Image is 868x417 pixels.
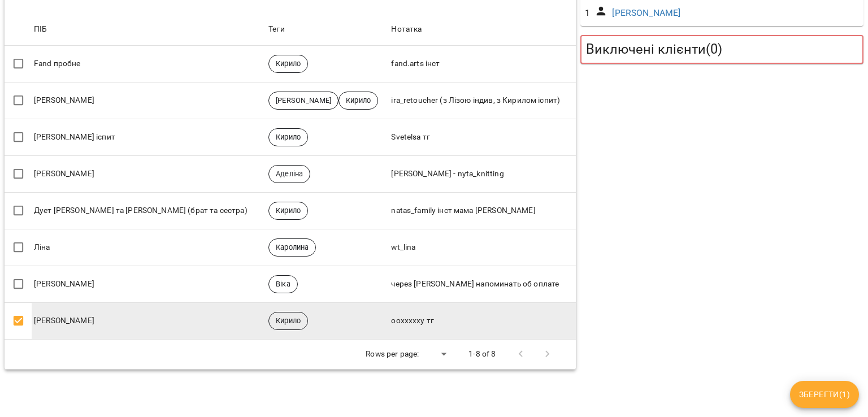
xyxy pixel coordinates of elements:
td: [PERSON_NAME] [32,266,266,302]
span: Кирило [339,95,377,106]
span: ПІБ [34,23,264,36]
span: Віка [269,279,297,289]
p: Rows per page: [366,349,419,360]
div: Sort [391,23,422,36]
span: Нотатка [391,23,573,36]
span: Зберегти ( 1 ) [799,388,850,401]
td: Дует [PERSON_NAME] та [PERSON_NAME] (брат та сестра) [32,192,266,229]
div: Sort [268,23,285,36]
a: [PERSON_NAME] [612,7,680,18]
td: natas_family інст мама [PERSON_NAME] [389,192,575,229]
span: Кирило [269,206,307,216]
td: [PERSON_NAME] - nyta_knitting [389,155,575,192]
div: 1 [583,4,592,22]
td: ira_retoucher (з Лізою індив, з Кирилом іспит) [389,82,575,119]
td: fand.arts інст [389,46,575,82]
span: Кирило [269,59,307,69]
p: 1-8 of 8 [468,349,496,360]
span: Каролина [269,242,315,253]
span: [PERSON_NAME] [269,95,338,106]
span: Аделіна [269,169,310,179]
div: Теги [268,23,285,36]
td: Fand пробне [32,46,266,82]
button: Зберегти(1) [790,381,859,408]
span: Кирило [269,316,307,326]
div: ПІБ [34,23,47,36]
span: Кирило [269,132,307,142]
div: Sort [34,23,47,36]
td: [PERSON_NAME] [32,82,266,119]
td: Ліна [32,229,266,266]
td: [PERSON_NAME] іспит [32,119,266,155]
h5: Виключені клієнти ( 0 ) [586,41,858,58]
td: [PERSON_NAME] [32,155,266,192]
div: Нотатка [391,23,422,36]
td: wt_lina [389,229,575,266]
td: Svetelsa тг [389,119,575,155]
td: ooxxxxxy тг [389,302,575,339]
td: [PERSON_NAME] [32,302,266,339]
div: ​ [423,346,450,362]
span: Теги [268,23,387,36]
td: через [PERSON_NAME] напоминать об оплате [389,266,575,302]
